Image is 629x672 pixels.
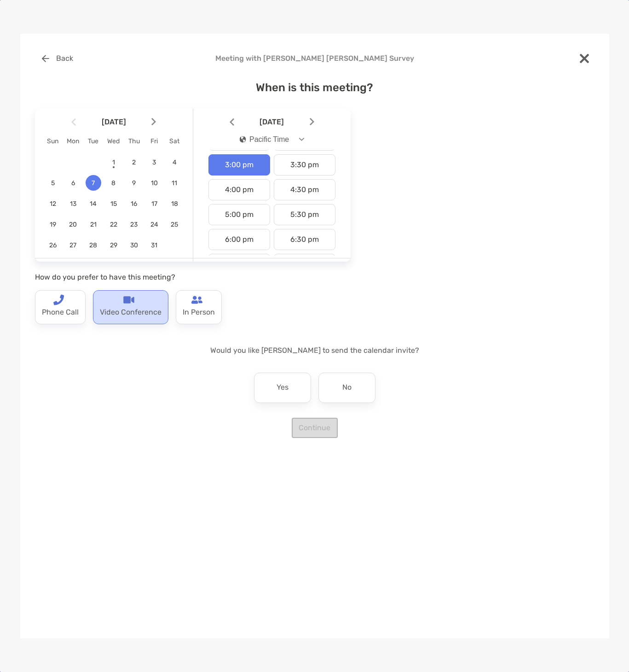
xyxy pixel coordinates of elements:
span: 5 [45,179,61,187]
span: 16 [126,200,142,208]
span: [DATE] [236,117,308,126]
span: 22 [106,221,121,228]
img: icon [239,136,246,143]
span: 15 [106,200,121,208]
span: 31 [146,241,162,249]
span: 30 [126,241,142,249]
div: Mon [63,137,83,145]
span: 9 [126,179,142,187]
p: In Person [183,305,215,320]
div: 6:00 pm [208,229,270,250]
div: 7:00 pm [208,254,270,275]
img: Arrow icon [71,118,76,126]
h4: Meeting with [PERSON_NAME] [PERSON_NAME] Survey [35,54,594,63]
div: Pacific Time [239,135,289,144]
img: type-call [123,294,134,305]
img: Arrow icon [310,118,314,126]
span: 20 [65,221,81,228]
h4: When is this meeting? [35,81,594,94]
img: Arrow icon [230,118,234,126]
span: 1 [106,158,121,166]
div: 3:00 pm [208,154,270,175]
span: 14 [86,200,101,208]
span: 11 [167,179,182,187]
span: [DATE] [78,117,150,126]
p: No [342,380,352,395]
div: 7:30 pm [274,254,335,275]
span: 26 [45,241,61,249]
span: 3 [146,158,162,166]
div: Sun [43,137,63,145]
span: 8 [106,179,121,187]
span: 6 [65,179,81,187]
div: Fri [144,137,164,145]
div: 6:30 pm [274,229,335,250]
div: 4:30 pm [274,179,335,200]
span: 12 [45,200,61,208]
img: close modal [580,54,589,63]
span: 4 [167,158,182,166]
span: 7 [86,179,101,187]
button: iconPacific Time [231,129,312,150]
span: 25 [167,221,182,228]
span: 28 [86,241,101,249]
div: Sat [164,137,185,145]
span: 29 [106,241,121,249]
span: 18 [167,200,182,208]
div: Wed [104,137,124,145]
span: 17 [146,200,162,208]
img: button icon [42,55,49,62]
span: 2 [126,158,142,166]
span: 23 [126,221,142,228]
span: 10 [146,179,162,187]
div: Tue [83,137,104,145]
img: Open dropdown arrow [299,138,304,141]
p: Would you like [PERSON_NAME] to send the calendar invite? [35,345,594,356]
div: 4:00 pm [208,179,270,200]
div: Thu [124,137,144,145]
p: Yes [277,380,289,395]
span: 24 [146,221,162,228]
div: 5:00 pm [208,204,270,225]
span: 27 [65,241,81,249]
button: Back [35,48,81,69]
p: Video Conference [100,305,162,320]
div: 5:30 pm [274,204,335,225]
img: Arrow icon [151,118,156,126]
span: 19 [45,221,61,228]
img: type-call [191,294,202,305]
p: Phone Call [42,305,79,320]
span: 21 [86,221,101,228]
span: 13 [65,200,81,208]
div: 3:30 pm [274,154,335,175]
p: How do you prefer to have this meeting? [35,271,351,283]
img: type-call [53,294,64,305]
